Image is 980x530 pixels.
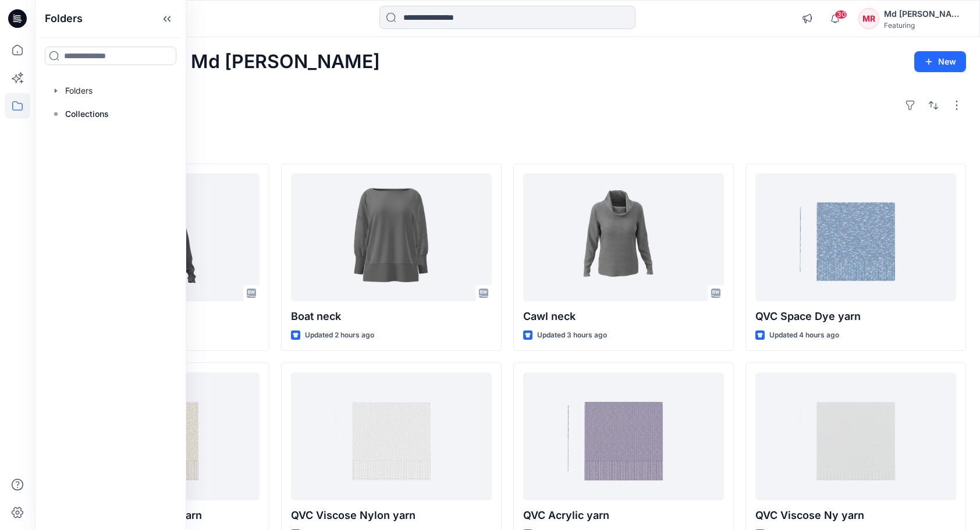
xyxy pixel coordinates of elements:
[523,308,724,325] p: Cawl neck
[523,173,724,301] a: Cawl neck
[914,51,966,72] button: New
[835,10,847,19] span: 30
[305,329,374,342] p: Updated 2 hours ago
[755,507,956,524] p: QVC Viscose Ny yarn
[49,51,380,73] h2: Welcome back, Md [PERSON_NAME]
[291,372,492,500] a: QVC Viscose Nylon yarn
[49,138,966,152] h4: Styles
[291,173,492,301] a: Boat neck
[755,372,956,500] a: QVC Viscose Ny yarn
[769,329,839,342] p: Updated 4 hours ago
[884,7,965,21] div: Md [PERSON_NAME][DEMOGRAPHIC_DATA]
[65,107,109,121] p: Collections
[291,308,492,325] p: Boat neck
[537,329,607,342] p: Updated 3 hours ago
[755,173,956,301] a: QVC Space Dye yarn
[755,308,956,325] p: QVC Space Dye yarn
[523,507,724,524] p: QVC Acrylic yarn
[858,8,879,29] div: MR
[523,372,724,500] a: QVC Acrylic yarn
[884,21,965,30] div: Featuring
[291,507,492,524] p: QVC Viscose Nylon yarn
